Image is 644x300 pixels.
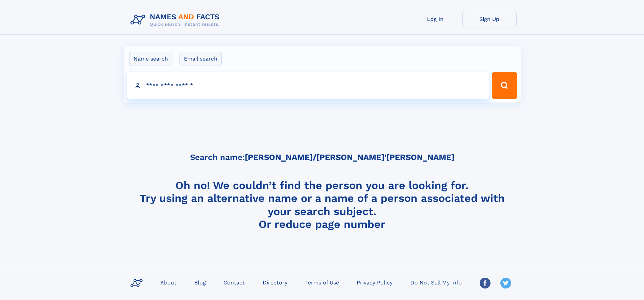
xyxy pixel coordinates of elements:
[180,52,222,66] label: Email search
[303,277,342,287] a: Terms of Use
[221,277,247,287] a: Contact
[480,278,491,289] img: Facebook
[158,277,179,287] a: About
[190,153,454,162] h5: Search name:
[354,277,395,287] a: Privacy Policy
[492,72,517,99] button: Search Button
[260,277,290,287] a: Directory
[408,277,464,287] a: Do Not Sell My Info
[127,72,489,99] input: search input
[408,11,462,27] a: Log In
[462,11,517,27] a: Sign Up
[129,52,172,66] label: Name search
[128,179,517,230] h4: Oh no! We couldn’t find the person you are looking for. Try using an alternative name or a name o...
[128,11,225,29] img: Logo Names and Facts
[245,153,454,162] b: [PERSON_NAME]/[PERSON_NAME]'[PERSON_NAME]
[192,277,209,287] a: Blog
[500,278,511,289] img: Twitter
